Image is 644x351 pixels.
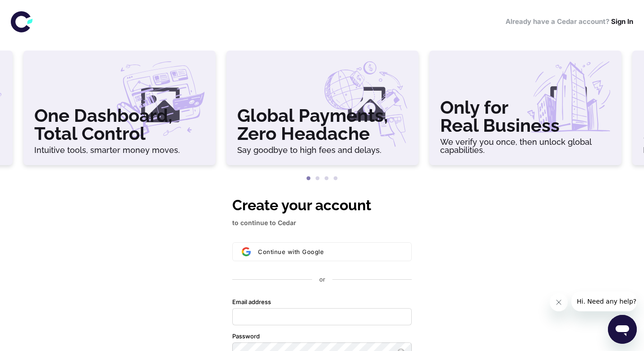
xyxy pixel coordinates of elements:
h3: One Dashboard, Total Control [34,106,205,143]
h6: Intuitive tools, smarter money moves. [34,146,205,154]
h3: Global Payments, Zero Headache [237,106,408,143]
h6: Already have a Cedar account? [506,17,633,27]
button: 1 [304,174,313,183]
button: 2 [313,174,322,183]
label: Email address [232,298,271,306]
p: to continue to Cedar [232,218,412,228]
img: Sign in with Google [242,247,251,256]
button: Sign in with GoogleContinue with Google [232,242,412,261]
h3: Only for Real Business [440,98,611,134]
h6: We verify you once, then unlock global capabilities. [440,138,611,154]
h1: Create your account [232,194,412,216]
button: 4 [331,174,340,183]
a: Sign In [611,17,633,26]
iframe: Button to launch messaging window [608,315,637,344]
iframe: Message from company [571,291,637,311]
h6: Say goodbye to high fees and delays. [237,146,408,154]
span: Continue with Google [258,248,324,255]
p: or [319,276,325,284]
button: 3 [322,174,331,183]
label: Password [232,333,260,341]
iframe: Close message [550,293,568,311]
